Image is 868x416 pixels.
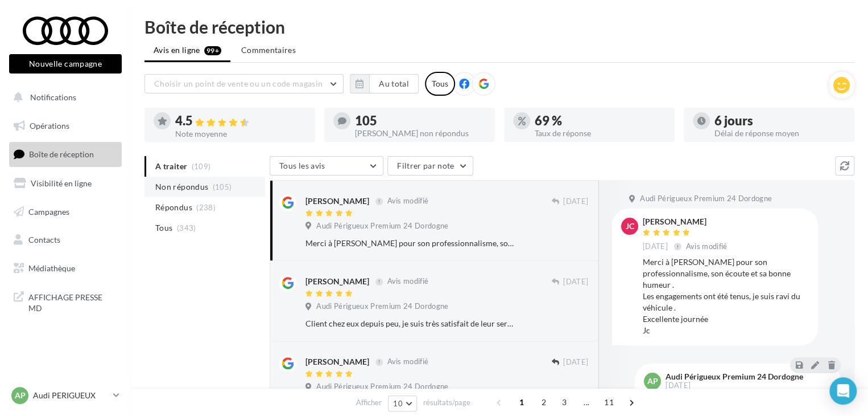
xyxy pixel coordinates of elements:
[279,161,325,170] span: Tous les avis
[155,222,172,234] span: Tous
[563,197,588,207] span: [DATE]
[305,318,514,329] div: Client chez eux depuis peu, je suis très satisfait de leur service. Employés à l’écoute et très p...
[7,285,124,319] a: AFFICHAGE PRESSE MD
[387,197,428,206] span: Avis modifié
[175,130,306,138] div: Note moyenne
[535,129,666,137] div: Taux de réponse
[563,357,588,368] span: [DATE]
[423,397,470,408] span: résultats/page
[387,277,428,286] span: Avis modifié
[33,390,109,401] p: Audi PERIGUEUX
[512,393,531,411] span: 1
[28,235,60,244] span: Contacts
[647,376,658,387] span: AP
[316,382,448,392] span: Audi Périgueux Premium 24 Dordogne
[425,72,455,96] div: Tous
[393,399,403,408] span: 10
[388,395,417,411] button: 10
[196,203,216,212] span: (238)
[155,181,208,193] span: Non répondus
[369,74,419,93] button: Au total
[387,357,428,366] span: Avis modifié
[15,390,26,401] span: AP
[155,202,192,213] span: Répondus
[643,242,668,252] span: [DATE]
[7,142,124,166] a: Boîte de réception
[7,256,124,280] a: Médiathèque
[30,121,69,130] span: Opérations
[355,129,486,137] div: [PERSON_NAME] non répondus
[355,115,486,127] div: 105
[175,115,306,128] div: 4.5
[829,377,857,405] div: Open Intercom Messenger
[356,397,382,408] span: Afficher
[154,79,323,88] span: Choisir un point de vente ou un code magasin
[577,393,596,411] span: ...
[387,156,473,176] button: Filtrer par note
[305,238,514,249] div: Merci à [PERSON_NAME] pour son professionnalisme, son écoute et sa bonne humeur . Les engagements...
[714,129,845,137] div: Délai de réponse moyen
[316,221,448,231] span: Audi Périgueux Premium 24 Dordogne
[177,223,196,233] span: (343)
[7,200,124,224] a: Campagnes
[31,178,92,188] span: Visibilité en ligne
[7,114,124,138] a: Opérations
[213,182,232,191] span: (105)
[686,242,728,251] span: Avis modifié
[643,256,809,336] div: Merci à [PERSON_NAME] pour son professionnalisme, son écoute et sa bonne humeur . Les engagements...
[28,263,75,273] span: Médiathèque
[144,18,854,35] div: Boîte de réception
[350,74,419,93] button: Au total
[28,289,117,314] span: AFFICHAGE PRESSE MD
[316,301,448,312] span: Audi Périgueux Premium 24 Dordogne
[666,373,803,381] div: Audi Périgueux Premium 24 Dordogne
[600,393,618,411] span: 11
[666,382,691,389] span: [DATE]
[28,206,69,216] span: Campagnes
[643,218,730,226] div: [PERSON_NAME]
[535,115,666,127] div: 69 %
[640,194,772,204] span: Audi Périgueux Premium 24 Dordogne
[7,172,124,195] a: Visibilité en ligne
[305,356,369,368] div: [PERSON_NAME]
[555,393,573,411] span: 3
[270,156,383,176] button: Tous les avis
[29,149,94,159] span: Boîte de réception
[563,277,588,287] span: [DATE]
[7,85,119,109] button: Notifications
[241,45,296,55] span: Commentaires
[626,221,634,232] span: JC
[9,385,122,406] a: AP Audi PERIGUEUX
[535,393,553,411] span: 2
[714,115,845,127] div: 6 jours
[305,195,369,207] div: [PERSON_NAME]
[7,228,124,252] a: Contacts
[30,92,76,102] span: Notifications
[9,54,122,74] button: Nouvelle campagne
[144,74,344,93] button: Choisir un point de vente ou un code magasin
[305,276,369,287] div: [PERSON_NAME]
